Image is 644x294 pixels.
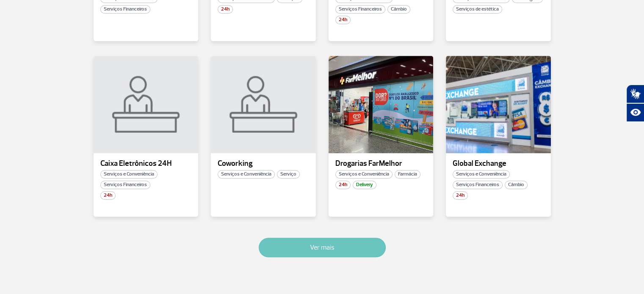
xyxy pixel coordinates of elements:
span: 24h [100,191,116,200]
span: Serviços e Conveniência [335,170,392,179]
button: Ver mais [259,238,386,257]
span: Serviços e Conveniência [453,170,510,179]
span: Serviços Financeiros [453,181,503,189]
span: Serviços Financeiros [335,5,385,14]
span: Delivery [353,181,376,189]
span: 24h [453,191,468,200]
span: Serviços e Conveniência [100,170,158,179]
span: Serviços Financeiros [100,5,150,14]
p: Drogarias FarMelhor [335,159,427,168]
p: Caixa Eletrônicos 24H [100,159,192,168]
button: Abrir recursos assistivos. [626,103,644,122]
button: Abrir tradutor de língua de sinais. [626,85,644,103]
span: Câmbio [387,5,410,14]
span: 24h [335,181,351,189]
div: Plugin de acessibilidade da Hand Talk. [626,85,644,122]
span: 24h [218,5,233,14]
span: Câmbio [505,181,528,189]
span: Farmácia [395,170,420,179]
p: Coworking [218,159,309,168]
span: 24h [335,16,351,24]
span: Serviços e Conveniência [218,170,275,179]
p: Global Exchange [453,159,544,168]
span: Serviços de estética [453,5,502,14]
span: Serviço [277,170,300,179]
span: Serviços Financeiros [100,181,150,189]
